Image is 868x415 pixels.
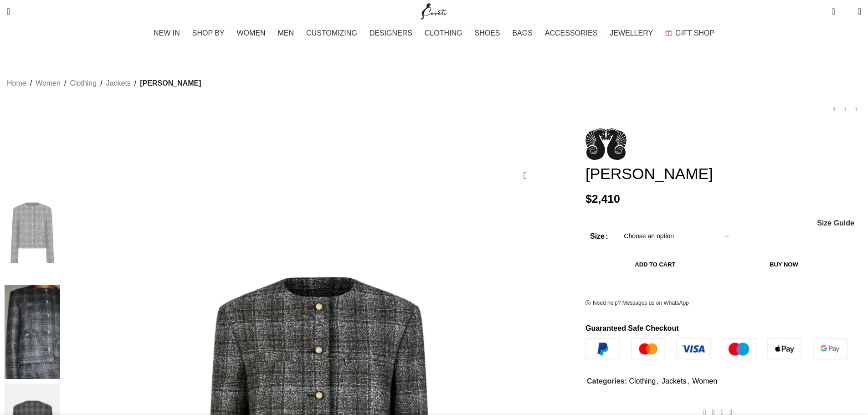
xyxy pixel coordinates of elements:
[657,375,658,387] span: ,
[237,29,266,37] span: WOMEN
[587,377,627,385] span: Categories:
[192,24,228,42] a: SHOP BY
[586,338,847,359] img: guaranteed-safe-checkout-bordered.j
[832,5,839,11] span: 0
[629,377,656,385] a: Clothing
[2,24,866,42] div: Main navigation
[586,324,679,332] strong: Guaranteed Safe Checkout
[7,77,201,89] nav: Breadcrumb
[610,29,653,37] span: JEWELLERY
[278,24,297,42] a: MEN
[586,193,592,205] span: $
[665,30,672,36] img: GiftBag
[512,29,532,37] span: BAGS
[474,29,500,37] span: SHOES
[590,231,608,242] label: Size
[306,29,357,37] span: CUSTOMIZING
[586,193,620,205] bdi: 2,410
[5,285,60,379] img: Blaze Milano blazer
[817,220,854,227] span: Size Guide
[687,375,689,387] span: ,
[850,104,861,115] a: Next product
[306,24,360,42] a: CUSTOMIZING
[512,24,535,42] a: BAGS
[662,377,686,385] a: Jackets
[827,2,839,20] a: 0
[2,2,15,20] a: Search
[675,29,714,37] span: GIFT SHOP
[425,24,466,42] a: CLOTHING
[692,377,717,385] a: Women
[70,77,97,89] a: Clothing
[586,300,689,307] a: Need help? Messages us on WhatsApp
[278,29,294,37] span: MEN
[586,128,627,160] img: Blaze Milano
[610,24,656,42] a: JEWELLERY
[237,24,269,42] a: WOMEN
[590,255,720,274] button: Add to cart
[154,24,183,42] a: NEW IN
[154,29,180,37] span: NEW IN
[725,255,843,274] button: Buy now
[106,77,131,89] a: Jackets
[140,77,201,89] span: [PERSON_NAME]
[545,24,601,42] a: ACCESSORIES
[545,29,598,37] span: ACCESSORIES
[817,220,854,227] a: Size Guide
[36,77,61,89] a: Women
[474,24,503,42] a: SHOES
[425,29,462,37] span: CLOTHING
[370,29,412,37] span: DESIGNERS
[842,2,851,20] div: My Wishlist
[828,104,839,115] a: Previous product
[665,24,714,42] a: GIFT SHOP
[5,185,60,280] img: LULUA Shamo Bolero
[844,9,851,16] span: 0
[419,7,449,15] a: Site logo
[586,164,861,183] h1: [PERSON_NAME]
[7,77,26,89] a: Home
[370,24,416,42] a: DESIGNERS
[192,29,225,37] span: SHOP BY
